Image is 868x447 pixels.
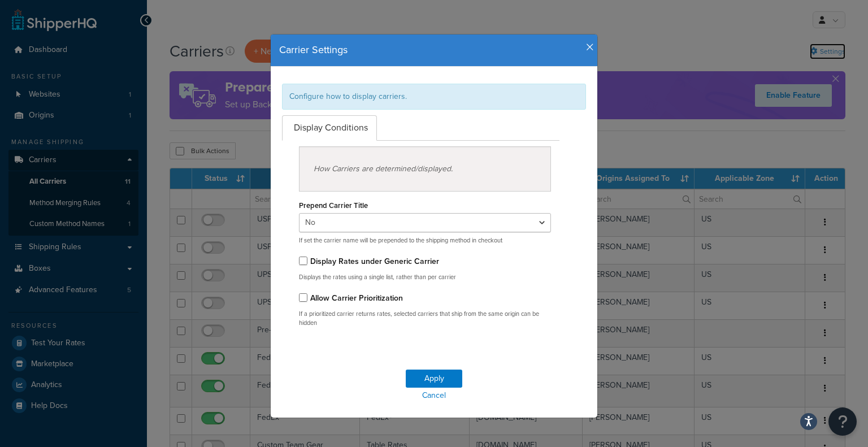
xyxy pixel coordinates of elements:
div: Configure how to display carriers. [282,84,586,110]
input: Display Rates under Generic Carrier [299,257,307,265]
label: Display Rates under Generic Carrier [310,255,439,267]
div: How Carriers are determined/displayed. [299,146,551,192]
a: Display Conditions [282,115,377,141]
input: Allow Carrier Prioritization [299,293,307,302]
a: Cancel [271,388,597,403]
label: Prepend Carrier Title [299,201,368,210]
p: Displays the rates using a single list, rather than per carrier [299,273,551,281]
h4: Carrier Settings [279,43,589,58]
p: If a prioritized carrier returns rates, selected carriers that ship from the same origin can be h... [299,310,551,327]
button: Apply [406,370,462,388]
label: Allow Carrier Prioritization [310,292,403,304]
p: If set the carrier name will be prepended to the shipping method in checkout [299,236,551,245]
